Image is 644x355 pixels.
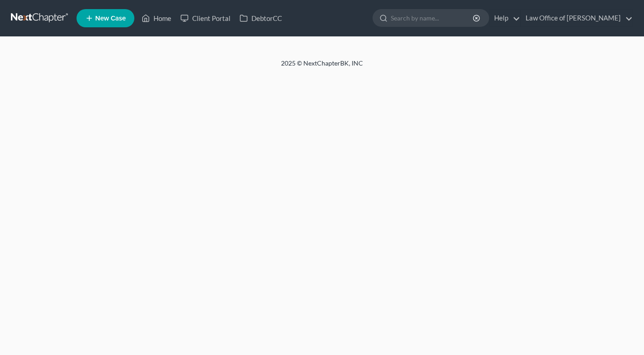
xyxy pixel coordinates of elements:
[62,59,582,75] div: 2025 © NextChapterBK, INC
[235,10,286,26] a: DebtorCC
[137,10,176,26] a: Home
[521,10,633,26] a: Law Office of [PERSON_NAME]
[391,10,474,26] input: Search by name...
[95,15,126,22] span: New Case
[490,10,520,26] a: Help
[176,10,235,26] a: Client Portal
